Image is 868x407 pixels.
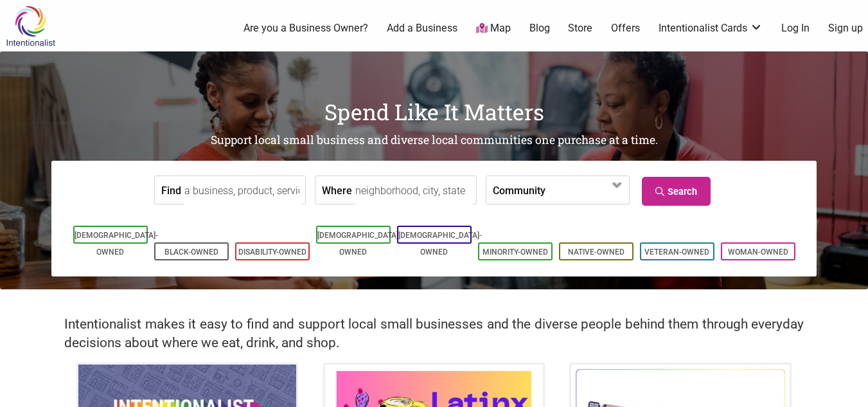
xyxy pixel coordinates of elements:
a: Store [568,21,592,35]
a: Black-Owned [164,248,218,257]
a: Disability-Owned [238,248,306,257]
h2: Intentionalist makes it easy to find and support local small businesses and the diverse people be... [64,315,804,352]
a: Native-Owned [568,248,624,257]
a: Veteran-Owned [644,248,709,257]
a: Search [642,177,711,206]
input: neighborhood, city, state [355,176,473,205]
label: Community [493,176,545,204]
a: [DEMOGRAPHIC_DATA]-Owned [317,231,401,257]
a: Log In [781,21,810,35]
a: Intentionalist Cards [659,21,763,35]
a: [DEMOGRAPHIC_DATA]-Owned [75,231,158,257]
a: Blog [529,21,550,35]
a: Woman-Owned [728,248,788,257]
a: Minority-Owned [483,248,548,257]
a: Map [476,21,511,36]
a: Add a Business [387,21,457,35]
input: a business, product, service [184,176,302,205]
a: Are you a Business Owner? [244,21,368,35]
a: [DEMOGRAPHIC_DATA]-Owned [398,231,482,257]
label: Find [161,176,181,204]
label: Where [322,176,352,204]
a: Offers [611,21,640,35]
a: Sign up [828,21,863,35]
